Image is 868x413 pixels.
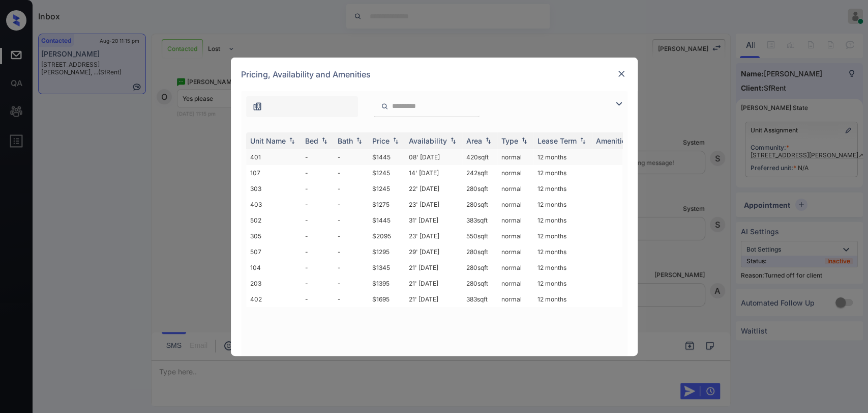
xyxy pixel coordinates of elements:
td: 383 sqft [462,212,497,228]
td: - [301,181,334,197]
td: 280 sqft [462,260,497,276]
td: $1275 [368,197,405,212]
td: 14' [DATE] [405,165,462,181]
td: normal [497,212,533,228]
div: Price [372,136,390,145]
div: Pricing, Availability and Amenities [231,58,638,91]
div: Lease Term [537,136,577,145]
td: $1395 [368,276,405,291]
td: - [334,149,368,165]
img: sorting [287,137,297,144]
td: 12 months [533,165,592,181]
td: 402 [246,291,301,307]
td: 12 months [533,228,592,244]
td: 12 months [533,212,592,228]
td: 550 sqft [462,228,497,244]
td: 203 [246,276,301,291]
img: sorting [483,137,493,144]
div: Unit Name [250,136,286,145]
div: Availability [409,136,447,145]
td: normal [497,181,533,197]
td: - [301,244,334,260]
td: - [334,165,368,181]
td: 280 sqft [462,276,497,291]
td: 12 months [533,197,592,212]
td: - [301,197,334,212]
td: 23' [DATE] [405,197,462,212]
td: $1245 [368,181,405,197]
td: 280 sqft [462,244,497,260]
img: sorting [354,137,364,144]
div: Amenities [596,136,630,145]
td: normal [497,197,533,212]
td: 12 months [533,276,592,291]
td: 303 [246,181,301,197]
img: sorting [519,137,529,144]
img: sorting [448,137,458,144]
td: - [334,212,368,228]
td: - [301,291,334,307]
td: - [301,149,334,165]
td: 21' [DATE] [405,291,462,307]
div: Bath [338,136,353,145]
td: 107 [246,165,301,181]
td: - [334,276,368,291]
img: sorting [391,137,401,144]
td: - [301,260,334,276]
td: 23' [DATE] [405,228,462,244]
td: - [334,291,368,307]
td: normal [497,149,533,165]
img: icon-zuma [252,101,262,112]
td: 12 months [533,181,592,197]
td: 22' [DATE] [405,181,462,197]
td: 401 [246,149,301,165]
td: 403 [246,197,301,212]
td: 21' [DATE] [405,260,462,276]
td: 29' [DATE] [405,244,462,260]
td: 280 sqft [462,181,497,197]
td: $1245 [368,165,405,181]
img: icon-zuma [381,102,388,111]
td: 507 [246,244,301,260]
td: - [334,260,368,276]
td: $2095 [368,228,405,244]
td: 383 sqft [462,291,497,307]
td: 420 sqft [462,149,497,165]
td: normal [497,291,533,307]
td: 08' [DATE] [405,149,462,165]
td: 502 [246,212,301,228]
td: 12 months [533,149,592,165]
td: 12 months [533,260,592,276]
td: normal [497,165,533,181]
img: close [616,69,626,79]
td: $1345 [368,260,405,276]
td: 12 months [533,244,592,260]
img: icon-zuma [613,98,625,110]
td: $1295 [368,244,405,260]
td: - [334,244,368,260]
td: - [334,228,368,244]
td: 242 sqft [462,165,497,181]
td: 12 months [533,291,592,307]
td: normal [497,228,533,244]
td: 305 [246,228,301,244]
div: Type [501,136,518,145]
td: normal [497,244,533,260]
img: sorting [319,137,330,144]
td: 21' [DATE] [405,276,462,291]
td: 104 [246,260,301,276]
td: - [301,276,334,291]
td: normal [497,260,533,276]
td: $1695 [368,291,405,307]
td: 31' [DATE] [405,212,462,228]
td: $1445 [368,212,405,228]
img: sorting [578,137,588,144]
td: 280 sqft [462,197,497,212]
td: - [301,212,334,228]
td: normal [497,276,533,291]
td: - [301,228,334,244]
td: - [334,181,368,197]
div: Area [466,136,482,145]
div: Bed [305,136,318,145]
td: $1445 [368,149,405,165]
